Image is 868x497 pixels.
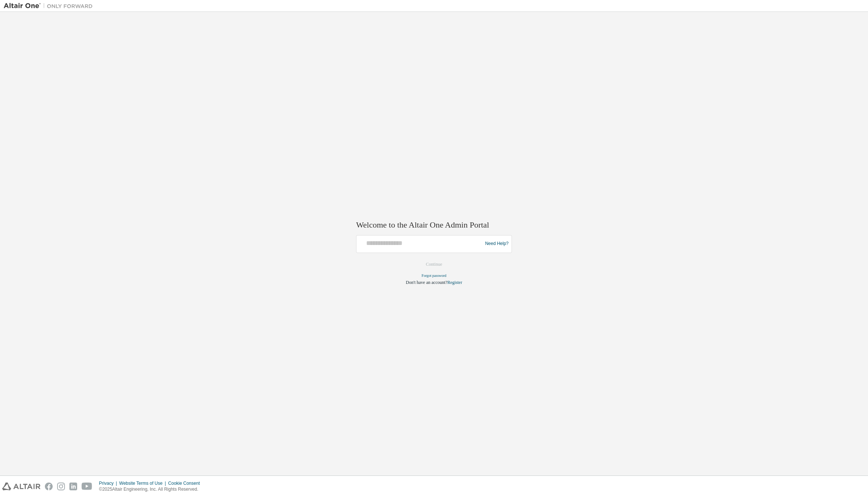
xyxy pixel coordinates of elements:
img: Altair One [4,2,96,10]
h2: Welcome to the Altair One Admin Portal [356,220,512,231]
p: © 2025 Altair Engineering, Inc. All Rights Reserved. [99,486,204,493]
div: Privacy [99,480,119,486]
a: Need Help? [485,244,509,244]
a: Forgot password [422,274,447,278]
a: Register [447,280,462,285]
img: linkedin.svg [69,483,77,490]
div: Website Terms of Use [119,480,168,486]
span: Don't have an account? [406,280,447,285]
img: youtube.svg [82,483,92,490]
img: facebook.svg [45,483,53,490]
img: altair_logo.svg [2,483,40,490]
img: instagram.svg [57,483,65,490]
div: Cookie Consent [168,480,204,486]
